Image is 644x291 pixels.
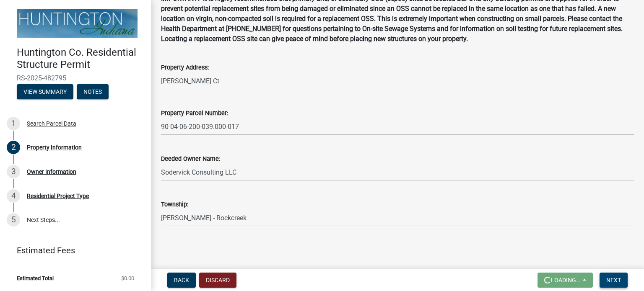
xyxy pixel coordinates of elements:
[17,89,73,95] wm-modal-confirm: Summary
[17,46,144,71] h4: Huntington Co. Residential Structure Permit
[7,165,20,178] div: 3
[7,242,138,259] a: Estimated Fees
[27,169,76,175] div: Owner Information
[27,121,76,126] div: Search Parcel Data
[199,273,236,288] button: Discard
[161,156,220,162] label: Deeded Owner Name:
[551,277,581,283] span: Loading...
[161,65,209,71] label: Property Address:
[77,84,109,99] button: Notes
[27,144,82,150] div: Property Information
[600,273,628,288] button: Next
[167,273,196,288] button: Back
[7,141,20,154] div: 2
[161,111,228,116] label: Property Parcel Number:
[7,213,20,227] div: 5
[17,74,134,82] span: RS-2025-482795
[161,202,188,208] label: Township:
[174,277,189,283] span: Back
[17,276,54,281] span: Estimated Total
[17,84,73,99] button: View Summary
[606,277,621,283] span: Next
[77,89,109,95] wm-modal-confirm: Notes
[538,273,593,288] button: Loading...
[7,189,20,203] div: 4
[121,276,134,281] span: $0.00
[17,9,138,38] img: Huntington County, Indiana
[7,117,20,130] div: 1
[27,193,89,199] div: Residential Project Type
